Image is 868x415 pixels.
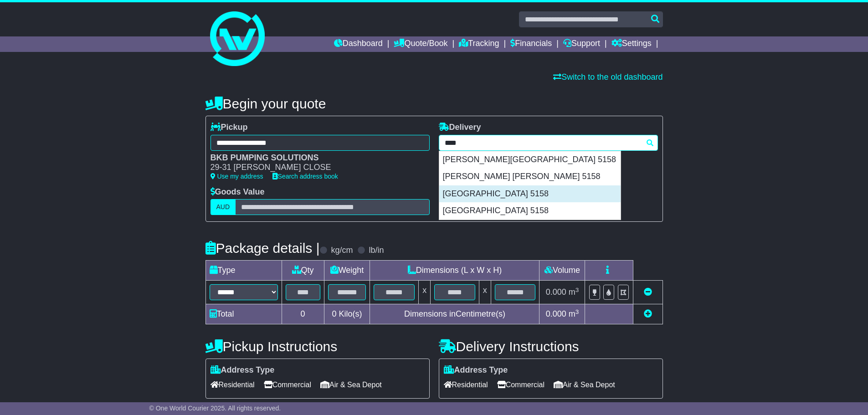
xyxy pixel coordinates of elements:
[539,261,585,281] td: Volume
[611,36,652,52] a: Settings
[320,378,382,392] span: Air & Sea Depot
[546,309,566,318] span: 0.000
[439,168,621,185] div: [PERSON_NAME] [PERSON_NAME] 5158
[211,163,421,173] div: 29-31 [PERSON_NAME] CLOSE
[439,151,621,169] div: [PERSON_NAME][GEOGRAPHIC_DATA] 5158
[439,202,621,220] div: [GEOGRAPHIC_DATA] 5158
[644,309,652,318] a: Add new item
[569,309,579,318] span: m
[211,199,236,215] label: AUD
[211,378,255,392] span: Residential
[644,287,652,297] a: Remove this item
[439,123,481,133] label: Delivery
[205,241,320,256] h4: Package details |
[575,287,579,293] sup: 3
[553,72,663,82] a: Switch to the old dashboard
[444,365,508,375] label: Address Type
[334,36,383,52] a: Dashboard
[394,36,447,52] a: Quote/Book
[419,281,431,304] td: x
[205,261,282,281] td: Type
[282,304,324,324] td: 0
[369,246,384,256] label: lb/in
[563,36,600,52] a: Support
[211,173,263,180] a: Use my address
[205,339,430,354] h4: Pickup Instructions
[370,261,539,281] td: Dimensions (L x W x H)
[439,339,663,354] h4: Delivery Instructions
[205,304,282,324] td: Total
[324,261,370,281] td: Weight
[444,378,488,392] span: Residential
[211,153,421,163] div: BKB PUMPING SOLUTIONS
[332,309,336,318] span: 0
[149,405,281,412] span: © One World Courier 2025. All rights reserved.
[211,123,248,133] label: Pickup
[211,187,265,197] label: Goods Value
[554,378,615,392] span: Air & Sea Depot
[479,281,491,304] td: x
[439,185,621,203] div: [GEOGRAPHIC_DATA] 5158
[324,304,370,324] td: Kilo(s)
[439,135,658,151] typeahead: Please provide city
[575,308,579,315] sup: 3
[205,96,663,111] h4: Begin your quote
[331,246,353,256] label: kg/cm
[546,287,566,297] span: 0.000
[272,173,338,180] a: Search address book
[282,261,324,281] td: Qty
[264,378,311,392] span: Commercial
[211,365,275,375] label: Address Type
[510,36,552,52] a: Financials
[370,304,539,324] td: Dimensions in Centimetre(s)
[497,378,544,392] span: Commercial
[569,287,579,297] span: m
[459,36,499,52] a: Tracking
